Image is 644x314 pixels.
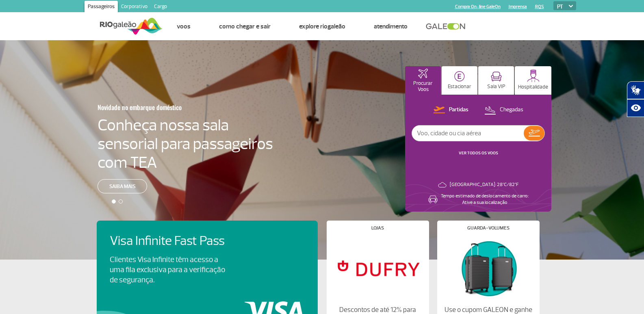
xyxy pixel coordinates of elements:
a: Visa Infinite Fast PassClientes Visa Infinite têm acesso a uma fila exclusiva para a verificação ... [110,234,305,285]
input: Voo, cidade ou cia aérea [412,126,524,141]
p: Tempo estimado de deslocamento de carro: Ative a sua localização [441,193,529,206]
h4: Visa Infinite Fast Pass [110,234,239,249]
a: RQS [535,4,544,9]
img: Guarda-volumes [444,237,532,299]
button: Hospitalidade [515,66,551,95]
button: Chegadas [482,105,526,115]
button: Sala VIP [478,66,514,95]
h4: Guarda-volumes [467,226,510,230]
h4: Lojas [371,226,384,230]
img: vipRoom.svg [491,71,502,82]
a: Como chegar e sair [219,22,271,30]
p: Clientes Visa Infinite têm acesso a uma fila exclusiva para a verificação de segurança. [110,255,225,285]
a: Atendimento [374,22,408,30]
a: VER TODOS OS VOOS [459,150,498,156]
img: carParkingHome.svg [454,71,465,82]
button: Abrir recursos assistivos. [627,99,644,117]
a: Compra On-line GaleOn [455,4,501,9]
p: [GEOGRAPHIC_DATA]: 28°C/82°F [450,182,518,188]
button: Abrir tradutor de língua de sinais. [627,81,644,99]
a: Explore RIOgaleão [299,22,345,30]
a: Voos [177,22,191,30]
a: Saiba mais [98,179,147,193]
div: Plugin de acessibilidade da Hand Talk. [627,81,644,117]
p: Procurar Voos [409,80,437,93]
a: Cargo [151,1,170,14]
a: Corporativo [118,1,151,14]
img: airplaneHomeActive.svg [418,69,428,78]
button: Estacionar [442,66,477,95]
p: Hospitalidade [518,84,548,90]
p: Chegadas [500,106,523,114]
button: VER TODOS OS VOOS [456,150,501,156]
img: Lojas [333,237,422,299]
img: hospitality.svg [527,69,540,82]
button: Partidas [431,105,471,115]
h4: Conheça nossa sala sensorial para passageiros com TEA [98,116,273,172]
p: Partidas [449,106,468,114]
button: Procurar Voos [405,66,441,95]
h3: Novidade no embarque doméstico [98,99,233,116]
p: Estacionar [448,84,471,90]
a: Passageiros [85,1,118,14]
p: Sala VIP [487,84,505,90]
a: Imprensa [509,4,527,9]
